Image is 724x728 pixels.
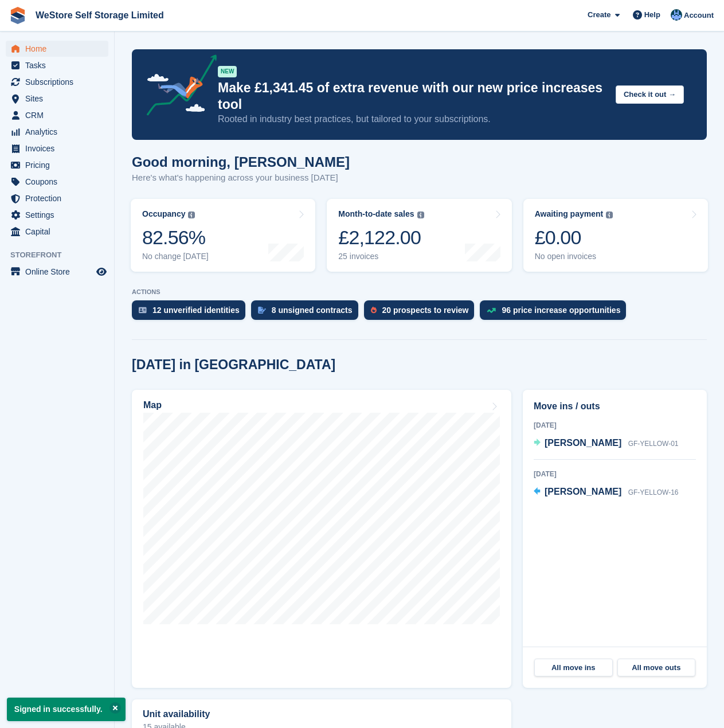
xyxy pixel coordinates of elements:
[218,113,606,126] p: Rooted in industry best practices, but tailored to your subscriptions.
[142,209,185,219] div: Occupancy
[545,487,621,496] span: [PERSON_NAME]
[6,190,108,206] a: menu
[25,140,94,156] span: Invoices
[588,9,610,21] span: Create
[132,357,335,373] h2: [DATE] in [GEOGRAPHIC_DATA]
[251,300,364,326] a: 8 unsigned contracts
[487,308,496,313] img: price_increase_opportunities-93ffe204e8149a01c8c9dc8f82e8f89637d9d84a8eef4429ea346261dce0b2c0.svg
[628,488,679,496] span: GF-YELLOW-16
[6,264,108,280] a: menu
[25,207,94,223] span: Settings
[606,212,613,218] img: icon-info-grey-7440780725fd019a000dd9b08b2336e03edf1995a4989e88bcd33f0948082b44.svg
[25,124,94,140] span: Analytics
[6,174,108,190] a: menu
[131,199,315,272] a: Occupancy 82.56% No change [DATE]
[6,41,108,57] a: menu
[137,54,217,120] img: price-adjustments-announcement-icon-8257ccfd72463d97f412b2fc003d46551f7dbcb40ab6d574587a9cd5c0d94...
[338,226,424,249] div: £2,122.00
[523,199,708,272] a: Awaiting payment £0.00 No open invoices
[218,66,237,77] div: NEW
[534,485,679,500] a: [PERSON_NAME] GF-YELLOW-16
[25,174,94,190] span: Coupons
[25,57,94,73] span: Tasks
[188,212,195,218] img: icon-info-grey-7440780725fd019a000dd9b08b2336e03edf1995a4989e88bcd33f0948082b44.svg
[132,154,350,170] h1: Good morning, [PERSON_NAME]
[6,157,108,173] a: menu
[535,226,613,249] div: £0.00
[132,171,350,185] p: Here's what's happening across your business [DATE]
[25,74,94,90] span: Subscriptions
[534,400,696,413] h2: Move ins / outs
[272,306,353,315] div: 8 unsigned contracts
[364,300,480,326] a: 20 prospects to review
[371,307,377,314] img: prospect-51fa495bee0391a8d652442698ab0144808aea92771e9ea1ae160a38d050c398.svg
[338,252,424,261] div: 25 invoices
[218,80,606,113] p: Make £1,341.45 of extra revenue with our new price increases tool
[502,306,620,315] div: 96 price increase opportunities
[25,157,94,173] span: Pricing
[535,209,604,219] div: Awaiting payment
[25,91,94,107] span: Sites
[25,107,94,123] span: CRM
[10,249,114,261] span: Storefront
[25,190,94,206] span: Protection
[617,659,696,677] a: All move outs
[6,74,108,90] a: menu
[545,438,621,448] span: [PERSON_NAME]
[616,85,684,104] button: Check it out →
[684,10,714,21] span: Account
[6,107,108,123] a: menu
[95,265,108,279] a: Preview store
[382,306,469,315] div: 20 prospects to review
[139,307,147,314] img: verify_identity-adf6edd0f0f0b5bbfe63781bf79b02c33cf7c696d77639b501bdc392416b5a36.svg
[142,226,209,249] div: 82.56%
[6,140,108,156] a: menu
[327,199,511,272] a: Month-to-date sales £2,122.00 25 invoices
[7,698,126,721] p: Signed in successfully.
[6,224,108,240] a: menu
[6,124,108,140] a: menu
[132,390,511,688] a: Map
[534,659,613,677] a: All move ins
[6,91,108,107] a: menu
[25,224,94,240] span: Capital
[480,300,632,326] a: 96 price increase opportunities
[142,252,209,261] div: No change [DATE]
[628,440,679,448] span: GF-YELLOW-01
[534,420,696,430] div: [DATE]
[671,9,682,21] img: Joanne Goff
[338,209,414,219] div: Month-to-date sales
[152,306,240,315] div: 12 unverified identities
[258,307,266,314] img: contract_signature_icon-13c848040528278c33f63329250d36e43548de30e8caae1d1a13099fd9432cc5.svg
[534,469,696,479] div: [DATE]
[132,300,251,326] a: 12 unverified identities
[25,264,94,280] span: Online Store
[6,57,108,73] a: menu
[143,400,162,410] h2: Map
[534,436,679,451] a: [PERSON_NAME] GF-YELLOW-01
[31,6,169,25] a: WeStore Self Storage Limited
[644,9,660,21] span: Help
[535,252,613,261] div: No open invoices
[25,41,94,57] span: Home
[143,709,210,719] h2: Unit availability
[9,7,26,24] img: stora-icon-8386f47178a22dfd0bd8f6a31ec36ba5ce8667c1dd55bd0f319d3a0aa187defe.svg
[132,288,707,296] p: ACTIONS
[417,212,424,218] img: icon-info-grey-7440780725fd019a000dd9b08b2336e03edf1995a4989e88bcd33f0948082b44.svg
[6,207,108,223] a: menu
